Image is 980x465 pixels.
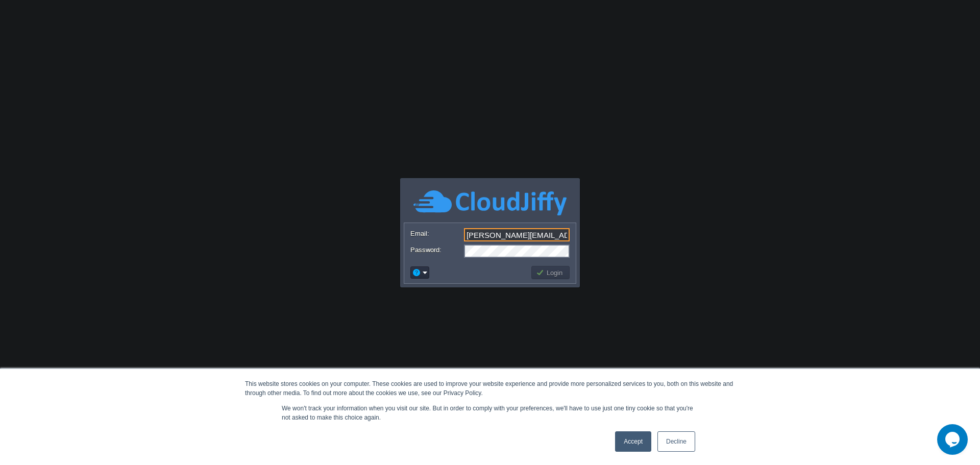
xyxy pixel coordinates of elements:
[536,268,566,277] button: Login
[413,189,567,217] img: CloudJiffy
[282,404,698,422] p: We won't track your information when you visit our site. But in order to comply with your prefere...
[245,379,735,398] div: This website stores cookies on your computer. These cookies are used to improve your website expe...
[615,431,651,452] a: Accept
[657,431,695,452] a: Decline
[410,228,463,239] label: Email:
[410,244,463,255] label: Password:
[937,424,970,455] iframe: chat widget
